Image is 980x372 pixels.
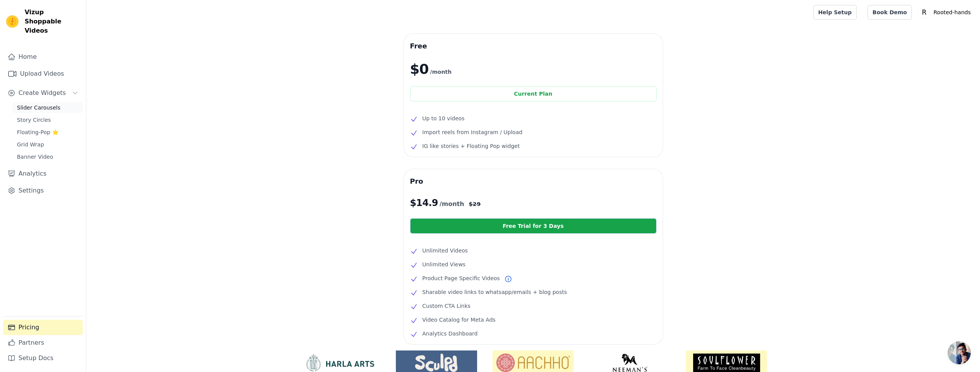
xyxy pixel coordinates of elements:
[430,67,452,76] span: /month
[469,200,481,208] span: $ 29
[17,128,59,136] span: Floating-Pop ⭐
[918,5,974,19] button: R Rooted-hands
[868,5,912,20] a: Book Demo
[422,274,500,283] span: Product Page Specific Videos
[813,5,857,20] a: Help Setup
[12,127,83,138] a: Floating-Pop ⭐
[12,115,83,125] a: Story Circles
[396,354,477,372] img: Sculpd US
[3,85,83,101] button: Create Widgets
[299,354,380,372] img: HarlaArts
[410,40,657,52] h3: Free
[3,350,83,366] a: Setup Docs
[422,114,465,123] span: Up to 10 videos
[3,66,83,81] a: Upload Videos
[422,329,478,338] span: Analytics Dashboard
[589,354,670,372] img: Neeman's
[422,128,523,137] span: Import reels from Instagram / Upload
[410,61,429,77] span: $0
[422,246,468,255] span: Unlimited Videos
[930,5,974,19] p: Rooted-hands
[17,116,51,124] span: Story Circles
[410,175,657,188] h3: Pro
[25,8,80,35] span: Vizup Shoppable Videos
[439,199,464,209] span: /month
[422,141,520,151] span: IG like stories + Floating Pop widget
[410,218,657,234] a: Free Trial for 3 Days
[410,86,657,101] div: Current Plan
[922,8,926,16] text: R
[18,88,66,98] span: Create Widgets
[410,301,657,311] li: Custom CTA Links
[3,183,83,198] a: Settings
[17,153,53,161] span: Banner Video
[17,141,44,148] span: Grid Wrap
[12,102,83,113] a: Slider Carousels
[17,104,60,111] span: Slider Carousels
[12,151,83,162] a: Banner Video
[410,197,438,209] span: $ 14.9
[3,49,83,65] a: Home
[422,287,567,297] span: Sharable video links to whatsapp/emails + blog posts
[12,139,83,150] a: Grid Wrap
[422,260,466,269] span: Unlimited Views
[3,166,83,181] a: Analytics
[3,335,83,350] a: Partners
[410,315,657,324] li: Video Catalog for Meta Ads
[3,320,83,335] a: Pricing
[6,15,18,28] img: Vizup
[948,341,971,364] div: Open chat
